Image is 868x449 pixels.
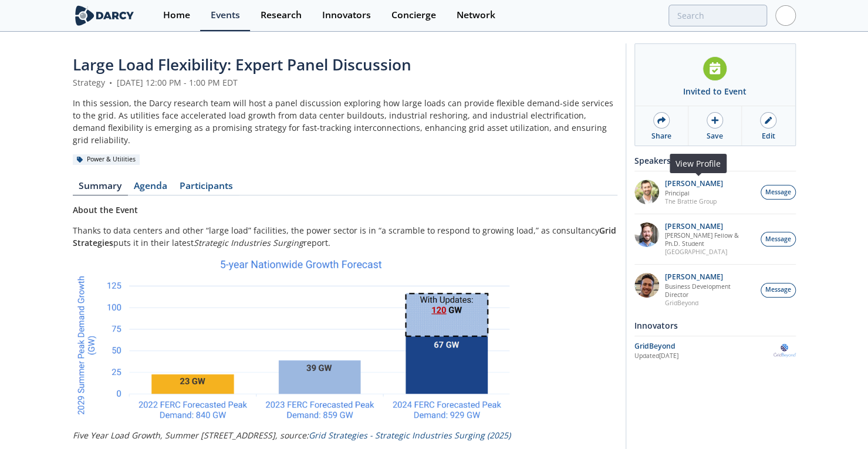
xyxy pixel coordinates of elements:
strong: Grid Strategies [73,225,616,248]
div: Power & Utilities [73,154,140,165]
button: Message [761,185,796,200]
p: [PERSON_NAME] Fellow & Ph.D. Student [665,231,754,248]
p: [PERSON_NAME] [665,273,754,281]
p: [GEOGRAPHIC_DATA] [665,248,754,256]
div: In this session, the Darcy research team will host a panel discussion exploring how large loads c... [73,97,617,146]
img: 94f5b726-9240-448e-ab22-991e3e151a77 [634,222,659,247]
a: GridBeyond Updated[DATE] GridBeyond [634,340,796,361]
span: Large Load Flexibility: Expert Panel Discussion [73,54,411,75]
a: Grid Strategies - Strategic Industries Surging (2025) [309,430,511,441]
div: Home [163,11,190,20]
div: GridBeyond [634,341,774,352]
img: 626720fa-8757-46f0-a154-a66cdc51b198 [634,273,659,298]
em: Strategic Industries Surging [194,237,303,248]
img: Profile [775,5,796,26]
button: Message [761,283,796,298]
a: Summary [73,181,128,195]
em: Five Year Load Growth, Summer [STREET_ADDRESS], source: [73,430,511,441]
div: Invited to Event [683,85,747,97]
div: Save [707,131,723,141]
div: Share [651,131,671,141]
p: GridBeyond [665,299,754,307]
div: Edit [762,131,775,141]
button: Message [761,232,796,247]
img: GridBeyond [774,340,795,361]
p: Business Development Director [665,282,754,299]
div: Strategy [DATE] 12:00 PM - 1:00 PM EDT [73,76,617,89]
img: Image [73,257,512,421]
div: Events [211,11,240,20]
p: The Brattle Group [665,197,723,205]
p: [PERSON_NAME] [665,222,754,231]
div: Innovators [634,315,796,336]
div: Research [261,11,302,20]
p: Principal [665,189,723,197]
span: Message [765,235,791,244]
a: Agenda [128,181,174,195]
p: Thanks to data centers and other “large load” facilities, the power sector is in “a scramble to r... [73,224,617,249]
span: Message [765,285,791,295]
a: Edit [742,106,795,146]
strong: About the Event [73,204,138,215]
div: Updated [DATE] [634,352,774,361]
div: Speakers [634,150,796,171]
input: Advanced Search [668,5,767,26]
p: [PERSON_NAME] [665,180,723,188]
span: Message [765,188,791,197]
a: Participants [174,181,239,195]
span: • [107,77,114,88]
div: Innovators [322,11,371,20]
div: Network [457,11,495,20]
img: logo-wide.svg [73,5,137,26]
img: 80af834d-1bc5-4ae6-b57f-fc2f1b2cb4b2 [634,180,659,204]
div: Concierge [391,11,436,20]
